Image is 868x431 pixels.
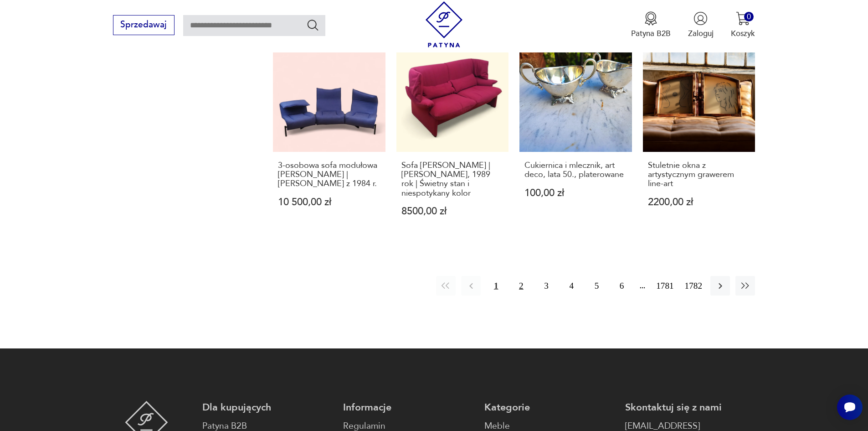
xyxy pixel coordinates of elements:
button: 2 [511,276,531,296]
img: Ikonka użytkownika [693,11,708,26]
a: Sprzedawaj [113,22,175,29]
p: 10 500,00 zł [278,197,380,207]
p: Kategorie [484,401,614,414]
p: Dla kupujących [202,401,332,414]
p: 100,00 zł [524,188,627,198]
h3: Cukiernica i mlecznik, art deco, lata 50., platerowane [524,161,627,180]
button: 6 [612,276,632,296]
p: Skontaktuj się z nami [625,401,755,414]
h3: Sofa [PERSON_NAME] | [PERSON_NAME], 1989 rok | Świetny stan i niespotykany kolor [401,161,504,198]
iframe: Smartsupp widget button [837,395,863,420]
h3: Stuletnie okna z artystycznym grawerem line-art [648,161,750,189]
p: Zaloguj [688,28,714,39]
button: 3 [536,276,556,296]
img: Patyna - sklep z meblami i dekoracjami vintage [421,1,467,47]
a: Sofa Cassina Portovenere | Vico Magistretti, 1989 rok | Świetny stan i niespotykany kolorSofa [PE... [396,40,509,238]
button: Zaloguj [688,11,714,39]
p: 8500,00 zł [401,207,504,216]
button: 4 [562,276,581,296]
button: 1782 [682,276,705,296]
p: 2200,00 zł [648,197,750,207]
button: 5 [587,276,606,296]
button: 1 [486,276,506,296]
div: 0 [744,12,754,21]
p: Patyna B2B [631,28,671,39]
img: Ikona koszyka [736,11,750,26]
a: Cukiernica i mlecznik, art deco, lata 50., platerowaneCukiernica i mlecznik, art deco, lata 50., ... [519,40,632,238]
a: 3-osobowa sofa modułowa Cassina Veranda | Vico Magistretti z 1984 r.3-osobowa sofa modułowa [PERS... [273,40,385,238]
a: Ikona medaluPatyna B2B [631,11,671,39]
img: Ikona medalu [644,11,658,26]
button: 1781 [653,276,676,296]
button: Sprzedawaj [113,15,175,35]
p: Informacje [343,401,473,414]
button: Szukaj [306,18,319,31]
h3: 3-osobowa sofa modułowa [PERSON_NAME] | [PERSON_NAME] z 1984 r. [278,161,380,189]
a: Stuletnie okna z artystycznym grawerem line-artStuletnie okna z artystycznym grawerem line-art220... [643,40,755,238]
button: Patyna B2B [631,11,671,39]
button: 0Koszyk [731,11,755,39]
p: Koszyk [731,28,755,39]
